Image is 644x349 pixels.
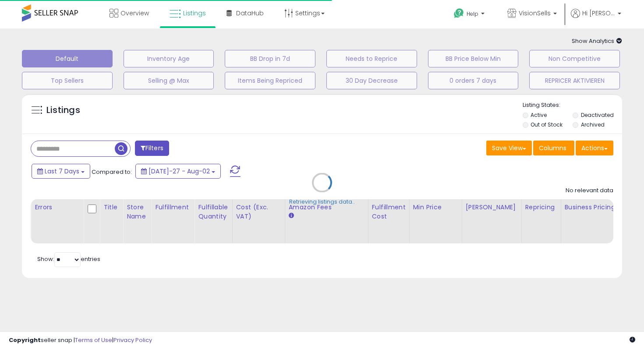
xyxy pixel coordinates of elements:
[529,72,620,89] button: REPRICER AKTIVIEREN
[326,72,417,89] button: 30 Day Decrease
[289,198,355,206] div: Retrieving listings data..
[225,50,315,67] button: BB Drop in 7d
[453,8,464,19] i: Get Help
[572,37,622,45] span: Show Analytics
[183,9,206,18] span: Listings
[467,10,478,18] span: Help
[529,50,620,67] button: Non Competitive
[9,336,152,345] div: seller snap | |
[519,9,551,18] span: VisionSells
[582,9,615,18] span: Hi [PERSON_NAME]
[428,72,519,89] button: 0 orders 7 days
[113,336,152,344] a: Privacy Policy
[75,336,112,344] a: Terms of Use
[22,72,113,89] button: Top Sellers
[571,9,621,28] a: Hi [PERSON_NAME]
[447,1,493,28] a: Help
[124,50,214,67] button: Inventory Age
[120,9,149,18] span: Overview
[9,336,41,344] strong: Copyright
[236,9,264,18] span: DataHub
[225,72,315,89] button: Items Being Repriced
[124,72,214,89] button: Selling @ Max
[428,50,519,67] button: BB Price Below Min
[22,50,113,67] button: Default
[326,50,417,67] button: Needs to Reprice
